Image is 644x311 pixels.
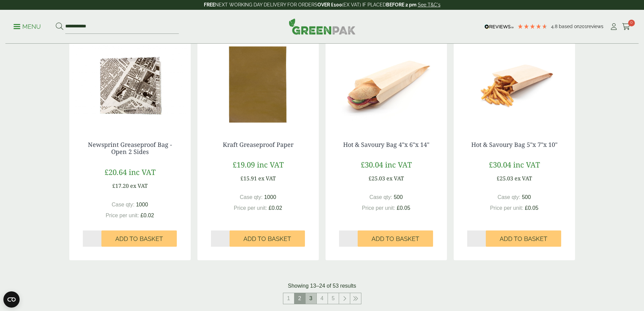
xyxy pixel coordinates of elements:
[622,22,630,32] a: 0
[500,235,547,243] span: Add to Basket
[141,213,154,218] span: £0.02
[362,205,395,211] span: Price per unit:
[243,235,291,243] span: Add to Basket
[14,23,41,29] a: Menu
[294,293,305,304] span: 2
[418,2,440,7] a: See T&C's
[361,159,383,170] span: £30.04
[3,291,20,308] button: Open CMP widget
[233,159,255,170] span: £19.09
[358,230,433,247] button: Add to Basket
[257,159,284,170] span: inc VAT
[204,2,215,7] strong: FREE
[112,202,135,207] span: Case qty:
[490,205,523,211] span: Price per unit:
[14,23,41,31] p: Menu
[486,230,561,247] button: Add to Basket
[69,43,191,128] img: Newsprint Greaseproof Bag - Open 2 Sides -0
[306,293,316,304] a: 3
[587,24,603,29] span: reviews
[369,194,392,200] span: Case qty:
[489,159,511,170] span: £30.04
[372,235,419,243] span: Add to Basket
[551,24,559,29] span: 4.8
[115,235,163,243] span: Add to Basket
[105,213,139,218] span: Price per unit:
[136,202,148,207] span: 1000
[104,167,127,177] span: £20.64
[289,18,356,35] img: GreenPak Supplies
[559,24,579,29] span: Based on
[394,194,403,200] span: 500
[264,194,276,200] span: 1000
[484,24,514,29] img: REVIEWS.io
[610,23,618,30] i: My Account
[288,282,356,290] p: Showing 13–24 of 53 results
[497,175,513,182] span: £25.03
[579,24,587,29] span: 201
[129,167,156,177] span: inc VAT
[317,293,328,304] a: 4
[522,194,531,200] span: 500
[515,175,532,182] span: ex VAT
[258,175,276,182] span: ex VAT
[622,23,630,30] i: Cart
[230,230,305,247] button: Add to Basket
[240,194,263,200] span: Case qty:
[326,43,447,128] img: 3330050 Hot N Savoury Brown Bag 4x6x14inch with Hot Sub
[385,159,412,170] span: inc VAT
[397,205,410,211] span: £0.05
[317,2,342,7] strong: OVER £100
[328,293,339,304] a: 5
[240,175,257,182] span: £15.91
[283,293,294,304] a: 1
[471,140,557,149] a: Hot & Savoury Bag 5"x 7"x 10"
[513,159,540,170] span: inc VAT
[628,20,635,26] span: 0
[101,230,177,247] button: Add to Basket
[454,43,575,128] img: 3330051 Hot N Savoury Brown Bag 5x7x10inch with Fries
[386,175,404,182] span: ex VAT
[130,182,148,190] span: ex VAT
[223,140,293,149] a: Kraft Greaseproof Paper
[368,175,385,182] span: £25.03
[269,205,282,211] span: £0.02
[112,182,129,190] span: £17.20
[517,23,548,29] div: 4.79 Stars
[498,194,521,200] span: Case qty:
[197,43,319,128] img: Kraft Greaseproof Paper -0
[343,140,429,149] a: Hot & Savoury Bag 4"x 6"x 14"
[525,205,539,211] span: £0.05
[234,205,267,211] span: Price per unit:
[386,2,416,7] strong: BEFORE 2 pm
[88,140,172,156] a: Newsprint Greaseproof Bag - Open 2 Sides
